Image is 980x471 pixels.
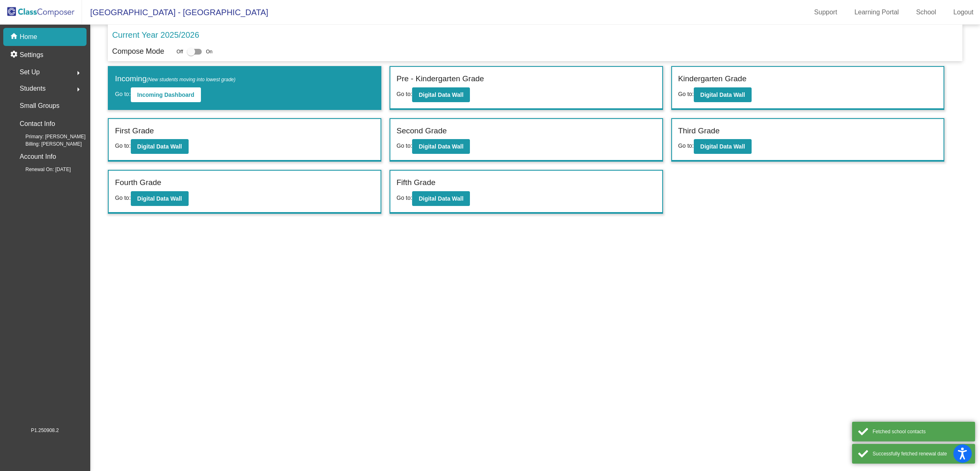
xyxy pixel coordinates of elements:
b: Digital Data Wall [137,195,182,202]
b: Digital Data Wall [700,143,745,150]
label: Kindergarten Grade [678,73,747,85]
p: Account Info [20,151,56,162]
span: Go to: [678,142,694,149]
a: School [909,6,943,19]
mat-icon: settings [10,50,20,60]
mat-icon: home [10,32,20,42]
p: Small Groups [20,100,59,112]
div: Fetched school contacts [873,428,969,435]
label: Third Grade [678,125,720,137]
label: Fourth Grade [115,177,161,189]
span: Primary: [PERSON_NAME] [12,133,86,140]
span: Go to: [397,194,412,201]
span: Go to: [115,91,130,97]
button: Digital Data Wall [694,139,752,154]
span: Off [176,48,183,55]
button: Incoming Dashboard [131,87,201,102]
label: Second Grade [397,125,447,137]
button: Digital Data Wall [131,139,189,154]
span: Go to: [397,91,412,97]
b: Digital Data Wall [419,195,463,202]
span: Students [20,83,46,94]
p: Contact Info [20,118,55,130]
span: Billing: [PERSON_NAME] [12,140,82,148]
p: Compose Mode [112,46,164,57]
p: Current Year 2025/2026 [112,29,199,41]
span: Go to: [678,91,694,97]
label: First Grade [115,125,154,137]
span: On [206,48,212,55]
span: [GEOGRAPHIC_DATA] - [GEOGRAPHIC_DATA] [82,6,268,19]
b: Incoming Dashboard [137,91,194,98]
span: Go to: [397,142,412,149]
span: Go to: [115,142,130,149]
label: Incoming [115,73,235,85]
button: Digital Data Wall [131,191,189,206]
button: Digital Data Wall [412,87,470,102]
span: Set Up [20,66,40,78]
span: Go to: [115,194,130,201]
p: Home [20,32,37,42]
b: Digital Data Wall [137,143,182,150]
span: (New students moving into lowest grade) [147,77,236,82]
b: Digital Data Wall [419,143,463,150]
b: Digital Data Wall [419,91,463,98]
button: Digital Data Wall [412,139,470,154]
mat-icon: arrow_right [73,68,83,78]
label: Fifth Grade [397,177,435,189]
button: Digital Data Wall [694,87,752,102]
button: Digital Data Wall [412,191,470,206]
div: Successfully fetched renewal date [873,450,969,457]
a: Support [808,6,844,19]
mat-icon: arrow_right [73,85,83,94]
span: Renewal On: [DATE] [12,166,71,173]
a: Learning Portal [848,6,906,19]
b: Digital Data Wall [700,91,745,98]
a: Logout [947,6,980,19]
label: Pre - Kindergarten Grade [397,73,484,85]
p: Settings [20,50,43,60]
